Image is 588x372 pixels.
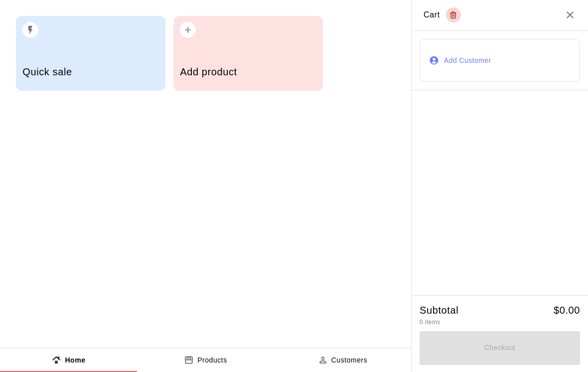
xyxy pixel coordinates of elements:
[65,355,85,366] p: Home
[180,65,316,79] h5: Add product
[420,304,458,317] h5: Subtotal
[554,304,580,317] h5: $ 0.00
[16,16,165,91] button: Quick sale
[173,16,323,91] button: Add product
[564,9,576,21] button: Close
[420,319,440,326] span: 0 items
[446,7,461,22] button: Empty cart
[424,7,461,22] div: Cart
[197,355,227,366] p: Products
[22,65,158,79] h5: Quick sale
[420,39,580,82] button: Add Customer
[331,355,368,366] p: Customers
